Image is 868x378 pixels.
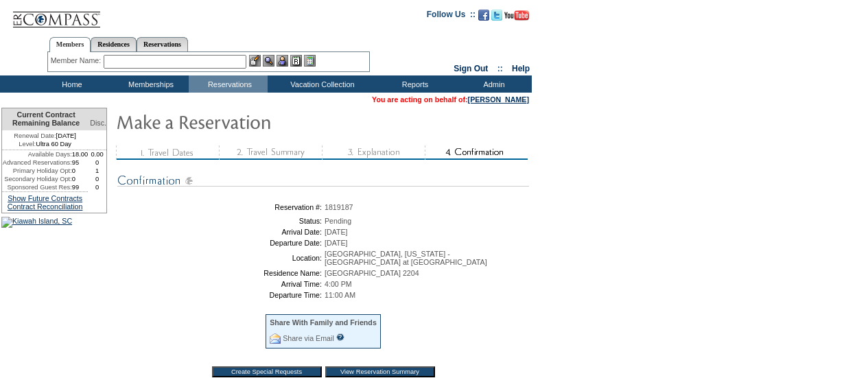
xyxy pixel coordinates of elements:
img: step1_state3.gif [116,145,219,160]
img: Impersonate [277,55,288,67]
a: Become our fan on Facebook [478,14,489,22]
input: Create Special Requests [212,366,322,377]
td: Ultra 60 Day [2,140,88,150]
td: Arrival Date: [120,228,322,236]
span: [GEOGRAPHIC_DATA], [US_STATE] - [GEOGRAPHIC_DATA] at [GEOGRAPHIC_DATA] [325,250,487,266]
input: View Reservation Summary [325,366,435,377]
img: step2_state3.gif [219,145,322,160]
img: step4_state2.gif [425,145,528,160]
img: b_calculator.gif [304,55,316,67]
td: Vacation Collection [268,75,374,93]
td: 95 [72,158,89,167]
a: Contract Reconciliation [8,202,83,211]
span: [GEOGRAPHIC_DATA] 2204 [325,269,419,277]
td: Reservations [189,75,268,93]
td: Departure Date: [120,239,322,247]
td: Residence Name: [120,269,322,277]
a: Reservations [137,37,188,51]
td: 0.00 [88,150,106,158]
td: 0 [88,158,106,167]
td: Secondary Holiday Opt: [2,175,72,183]
a: Help [512,64,530,73]
img: Make Reservation [116,108,390,135]
span: [DATE] [325,228,348,236]
span: 1819187 [325,203,353,211]
img: Subscribe to our YouTube Channel [504,10,529,21]
img: Reservations [290,55,302,67]
span: 4:00 PM [325,280,352,288]
a: Subscribe to our YouTube Channel [504,14,529,22]
td: Follow Us :: [427,8,476,25]
td: Primary Holiday Opt: [2,167,72,175]
a: Follow us on Twitter [491,14,502,22]
td: Location: [120,250,322,266]
img: Become our fan on Facebook [478,10,489,21]
td: Advanced Reservations: [2,158,72,167]
a: Residences [91,37,137,51]
td: 0 [88,183,106,191]
td: 99 [72,183,89,191]
td: 1 [88,167,106,175]
img: b_edit.gif [249,55,261,67]
a: Sign Out [454,64,488,73]
span: Pending [325,217,351,225]
td: Reports [374,75,453,93]
td: Departure Time: [120,291,322,299]
img: step3_state3.gif [322,145,425,160]
span: 11:00 AM [325,291,355,299]
a: Show Future Contracts [8,194,82,202]
td: Memberships [110,75,189,93]
td: 0 [72,167,89,175]
td: Current Contract Remaining Balance [2,108,88,130]
span: Renewal Date: [14,132,56,140]
a: Members [49,37,91,52]
img: View [263,55,274,67]
td: Sponsored Guest Res: [2,183,72,191]
a: Share via Email [283,334,334,342]
div: Member Name: [51,55,104,67]
span: Disc. [90,119,106,127]
img: Kiawah Island, SC [1,217,72,228]
td: Available Days: [2,150,72,158]
span: [DATE] [325,239,348,247]
td: Admin [453,75,532,93]
td: Reservation #: [120,203,322,211]
td: [DATE] [2,130,88,140]
span: You are acting on behalf of: [372,95,529,104]
td: Status: [120,217,322,225]
img: Follow us on Twitter [491,10,502,21]
td: 0 [88,175,106,183]
span: Level: [19,140,36,148]
td: 18.00 [72,150,89,158]
a: [PERSON_NAME] [468,95,529,104]
span: :: [497,64,503,73]
div: Share With Family and Friends [270,318,377,327]
td: Home [31,75,110,93]
td: Arrival Time: [120,280,322,288]
input: What is this? [336,333,344,341]
td: 0 [72,175,89,183]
